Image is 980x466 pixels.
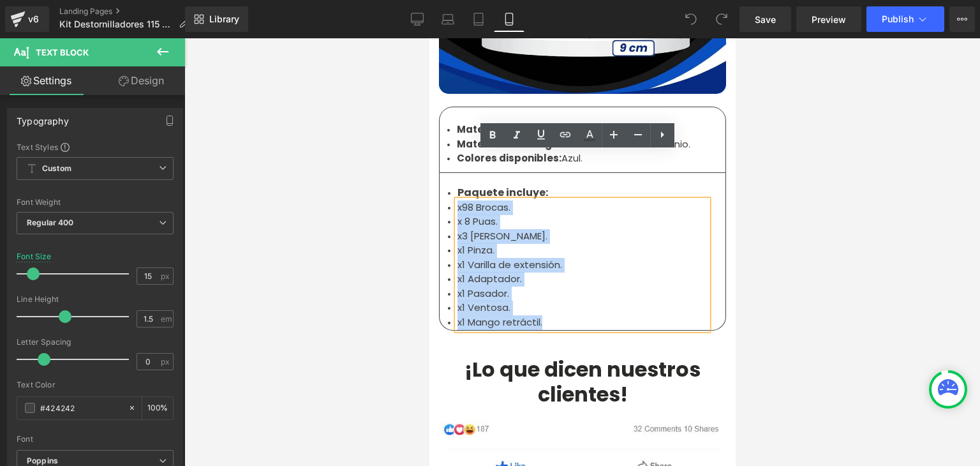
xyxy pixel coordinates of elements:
[812,13,846,26] span: Preview
[142,397,173,419] div: %
[28,248,278,263] li: x1 Pasador.
[28,262,278,277] li: x1 Ventosa.
[28,147,119,162] b: Paquete incluye:
[5,6,49,32] a: v6
[709,6,734,32] button: Redo
[755,13,776,26] span: Save
[949,6,975,32] button: More
[59,19,174,29] span: Kit Destornilladores 115 en 1
[161,272,172,280] span: px
[17,142,174,152] div: Text Styles
[185,6,248,32] a: New Library
[17,338,174,347] div: Letter Spacing
[28,234,278,248] li: x1 Adaptador.
[17,198,174,207] div: Font Weight
[42,163,71,174] b: Custom
[796,6,861,32] a: Preview
[866,6,944,32] button: Publish
[27,218,74,227] b: Regular 400
[28,162,278,177] li: x98 Brocas.
[27,99,269,114] li: ABS + aleación de aluminio.
[26,11,41,27] div: v6
[36,47,89,57] span: Text Block
[59,6,198,17] a: Landing Pages
[28,176,278,191] li: x 8 Puas.
[678,6,704,32] button: Undo
[433,6,463,32] a: Laptop
[40,401,122,415] input: Color
[161,315,172,323] span: em
[27,99,131,112] strong: Material del mango:
[494,6,524,32] a: Mobile
[882,14,914,24] span: Publish
[35,317,271,370] b: ¡Lo que dicen nuestros clientes!
[28,277,278,292] li: x1 Mango retráctil.
[463,6,494,32] a: Tablet
[402,6,433,32] a: Desktop
[17,435,174,444] div: Font
[17,109,69,126] div: Typography
[161,357,172,366] span: px
[28,191,278,206] li: x3 [PERSON_NAME].
[27,113,269,128] li: Azul.
[17,295,174,304] div: Line Height
[28,220,278,234] li: x1 Varilla de extensión.
[27,84,135,98] strong: Material de la broca:
[95,66,188,95] a: Design
[27,84,269,99] li: CRV.
[27,113,132,126] strong: Colores disponibles:
[28,205,278,220] li: x1 Pinza.
[17,380,174,389] div: Text Color
[209,13,239,25] span: Library
[17,252,52,261] div: Font Size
